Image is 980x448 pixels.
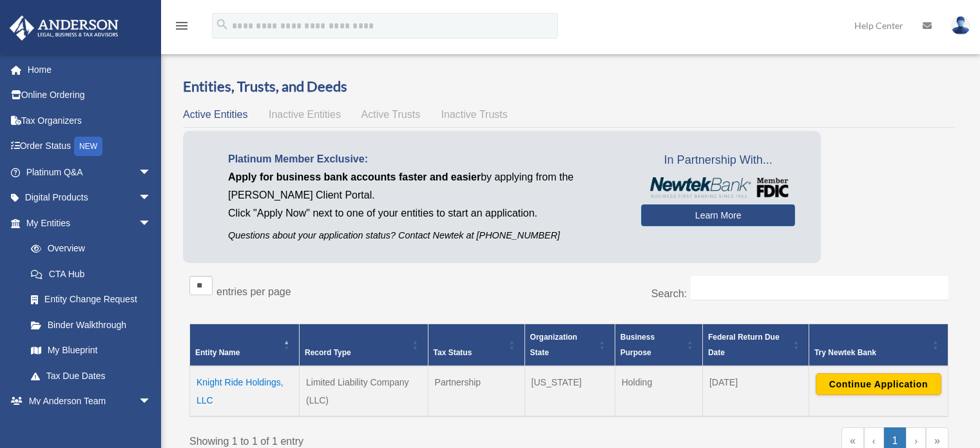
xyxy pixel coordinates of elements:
[524,324,615,366] th: Organization State: Activate to sort
[195,348,240,357] span: Entity Name
[18,338,164,364] a: My Blueprint
[183,109,247,120] span: Active Entities
[300,324,428,366] th: Record Type: Activate to sort
[9,210,164,236] a: My Entitiesarrow_drop_down
[174,23,189,34] a: menu
[228,171,481,182] span: Apply for business bank accounts faster and easier
[441,109,508,120] span: Inactive Trusts
[708,333,780,357] span: Federal Return Due Date
[9,108,171,133] a: Tax Organizers
[809,324,948,366] th: Try Newtek Bank : Activate to sort
[228,204,622,222] p: Click "Apply Now" next to one of your entities to start an application.
[139,185,164,211] span: arrow_drop_down
[215,17,229,32] i: search
[615,324,702,366] th: Business Purpose: Activate to sort
[816,373,941,395] button: Continue Application
[361,109,421,120] span: Active Trusts
[9,133,171,160] a: Order StatusNEW
[18,363,164,389] a: Tax Due Dates
[702,324,809,366] th: Federal Return Due Date: Activate to sort
[183,77,955,97] h3: Entities, Trusts, and Deeds
[641,204,795,226] a: Learn More
[9,389,171,414] a: My Anderson Teamarrow_drop_down
[18,287,164,313] a: Entity Change Request
[814,345,928,360] div: Try Newtek Bank
[428,366,524,416] td: Partnership
[951,16,970,35] img: User Pic
[18,261,164,287] a: CTA Hub
[139,210,164,237] span: arrow_drop_down
[434,348,472,357] span: Tax Status
[641,150,795,171] span: In Partnership With...
[651,288,687,299] label: Search:
[139,159,164,186] span: arrow_drop_down
[216,286,291,297] label: entries per page
[615,366,702,416] td: Holding
[228,228,622,244] p: Questions about your application status? Contact Newtek at [PHONE_NUMBER]
[18,312,164,338] a: Binder Walkthrough
[530,333,577,357] span: Organization State
[269,109,341,120] span: Inactive Entities
[428,324,524,366] th: Tax Status: Activate to sort
[174,18,189,34] i: menu
[305,348,351,357] span: Record Type
[9,159,171,185] a: Platinum Q&Aarrow_drop_down
[9,83,171,108] a: Online Ordering
[18,236,158,262] a: Overview
[139,389,164,415] span: arrow_drop_down
[9,185,171,211] a: Digital Productsarrow_drop_down
[228,150,622,168] p: Platinum Member Exclusive:
[74,137,102,156] div: NEW
[524,366,615,416] td: [US_STATE]
[190,324,300,366] th: Entity Name: Activate to invert sorting
[300,366,428,416] td: Limited Liability Company (LLC)
[228,168,622,204] p: by applying from the [PERSON_NAME] Client Portal.
[6,15,122,41] img: Anderson Advisors Platinum Portal
[702,366,809,416] td: [DATE]
[648,177,789,198] img: NewtekBankLogoSM.png
[190,366,300,416] td: Knight Ride Holdings, LLC
[9,57,171,83] a: Home
[620,333,655,357] span: Business Purpose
